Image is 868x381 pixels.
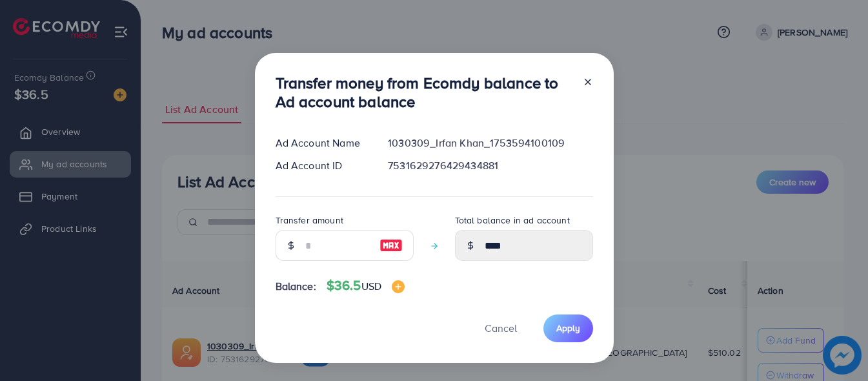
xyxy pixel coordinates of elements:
[276,74,572,111] h3: Transfer money from Ecomdy balance to Ad account balance
[378,158,603,173] div: 7531629276429434881
[455,214,570,227] label: Total balance in ad account
[379,238,403,253] img: image
[276,214,343,227] label: Transfer amount
[485,321,517,335] span: Cancel
[469,314,533,342] button: Cancel
[265,158,378,173] div: Ad Account ID
[327,278,405,294] h4: $36.5
[378,136,603,150] div: 1030309_Irfan Khan_1753594100109
[543,314,593,342] button: Apply
[392,280,405,293] img: image
[265,136,378,150] div: Ad Account Name
[276,279,316,294] span: Balance:
[361,279,381,293] span: USD
[556,322,580,335] span: Apply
